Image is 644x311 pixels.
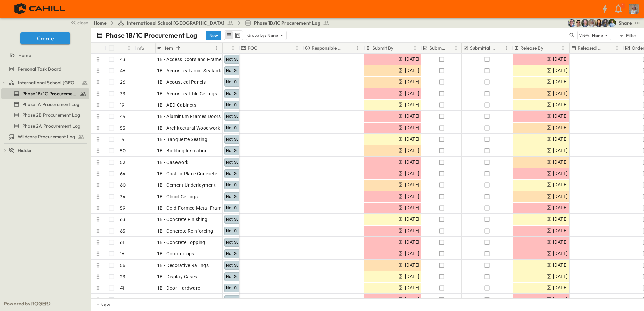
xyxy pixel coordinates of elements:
p: 63 [120,216,125,223]
span: [DATE] [405,204,419,212]
p: Responsible Contractor [312,45,345,51]
span: Not Submitted [226,240,254,245]
span: 1B - Aluminum Frames Doors [157,113,221,120]
span: [DATE] [405,78,419,86]
span: [DATE] [553,238,568,246]
img: Naveed Rajaee (nrajaee@cahill-sf.com) [608,19,616,27]
button: kanban view [233,31,242,39]
p: 26 [120,79,125,85]
img: 4f72bfc4efa7236828875bac24094a5ddb05241e32d018417354e964050affa1.png [8,2,73,16]
p: Group by: [247,32,266,39]
span: Not Submitted [226,57,254,62]
button: Sort [346,44,354,52]
span: Personal Task Board [18,66,61,72]
div: Phase 1A Procurement Logtest [1,99,89,110]
span: Not Submitted [226,274,254,279]
p: Submitted? [429,45,445,51]
button: Menu [613,44,621,52]
a: Phase 2B Procurement Log [1,110,88,120]
p: 14 [120,136,124,143]
button: Menu [212,44,220,52]
p: 44 [120,113,125,120]
span: close [77,19,88,26]
span: Not Submitted [226,286,254,290]
p: 46 [120,67,125,74]
p: Released Date [578,45,604,51]
span: [DATE] [405,193,419,200]
button: Menu [411,44,419,52]
span: [DATE] [405,181,419,189]
span: [DATE] [553,296,568,303]
span: 1B - Concrete Reinforcing [157,228,213,234]
span: [DATE] [553,90,568,97]
span: 1B - Door Hardware [157,285,200,291]
a: Personal Task Board [1,64,88,74]
span: [DATE] [553,101,568,109]
span: Phase 1A Procurement Log [22,101,79,108]
span: Not Submitted [226,251,254,256]
p: 19 [120,102,124,108]
button: test [633,19,641,27]
button: close [68,18,89,27]
span: Not Submitted [226,91,254,96]
p: View: [579,32,591,39]
button: New [206,31,221,40]
span: Not Submitted [226,263,254,268]
button: Sort [447,44,454,52]
span: 1B - Cast-in-Place Concrete [157,170,217,177]
p: 50 [120,147,126,154]
span: [DATE] [553,227,568,235]
span: [DATE] [405,215,419,223]
p: 43 [120,56,125,63]
p: 60 [120,182,126,188]
p: 61 [120,239,124,246]
span: Not Submitted [226,297,254,302]
button: Sort [174,44,182,52]
p: Submit By [372,45,394,51]
p: POC [248,45,258,51]
p: Item [163,45,173,51]
div: # [118,43,135,54]
span: [DATE] [553,273,568,280]
span: 1B - Acoustical Tile Ceilings [157,90,217,97]
span: [DATE] [553,215,568,223]
div: Wildcare Procurement Logtest [1,131,89,142]
span: [DATE] [553,204,568,212]
button: Sort [606,44,613,52]
span: 1B - AED Cabinets [157,102,197,108]
span: Phase 2A Procurement Log [22,123,80,129]
a: Phase 1B/1C Procurement Log [245,20,330,26]
span: Not Submitted [226,68,254,73]
span: 1B - Architectural Woodwork [157,125,220,131]
span: 1B - Access Doors and Frames [157,56,224,63]
span: Not Submitted [226,103,254,107]
span: 1B - Cement Underlayment [157,182,216,188]
span: Not Submitted [226,148,254,153]
button: Menu [503,44,511,52]
span: 1B - Countertops [157,250,194,257]
button: Menu [293,44,301,52]
span: [DATE] [553,181,568,189]
button: Sort [497,44,505,52]
img: Sam Palley (spalley@cahill-sf.com) [568,19,576,27]
span: [DATE] [405,124,419,132]
span: [DATE] [553,55,568,63]
p: 7 [120,296,122,303]
p: 34 [120,193,125,200]
span: [DATE] [553,112,568,120]
span: 1B - Acoustical Joint Sealants [157,67,223,74]
div: Info [136,39,144,58]
p: 56 [120,262,125,269]
span: 1B - Building Insulation [157,147,208,154]
p: Release By [520,45,543,51]
div: Filter [618,32,637,39]
span: [DATE] [553,261,568,269]
span: Phase 1B/1C Procurement Log [22,90,77,97]
span: [DATE] [405,284,419,292]
span: [DATE] [553,147,568,154]
button: Menu [229,44,237,52]
p: 52 [120,159,125,166]
p: 53 [120,125,125,131]
span: Not Submitted [226,160,254,165]
span: International School [GEOGRAPHIC_DATA] [127,20,224,26]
